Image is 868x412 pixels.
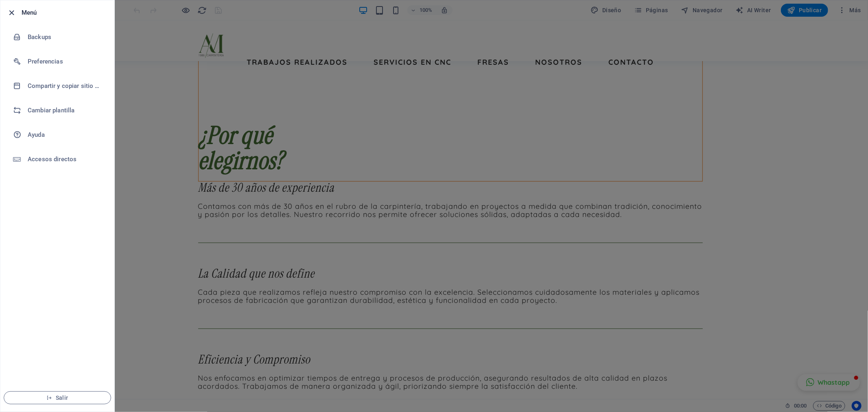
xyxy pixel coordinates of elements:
[28,154,103,164] h6: Accesos directos
[11,394,104,401] span: Salir
[765,354,827,370] button: Whastapp
[28,130,103,140] h6: Ayuda
[28,105,103,115] h6: Cambiar plantilla
[22,8,108,18] h6: Menú
[4,391,111,404] button: Salir
[28,32,103,42] h6: Backups
[0,123,114,147] a: Ayuda
[28,81,103,91] h6: Compartir y copiar sitio web
[28,57,103,66] h6: Preferencias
